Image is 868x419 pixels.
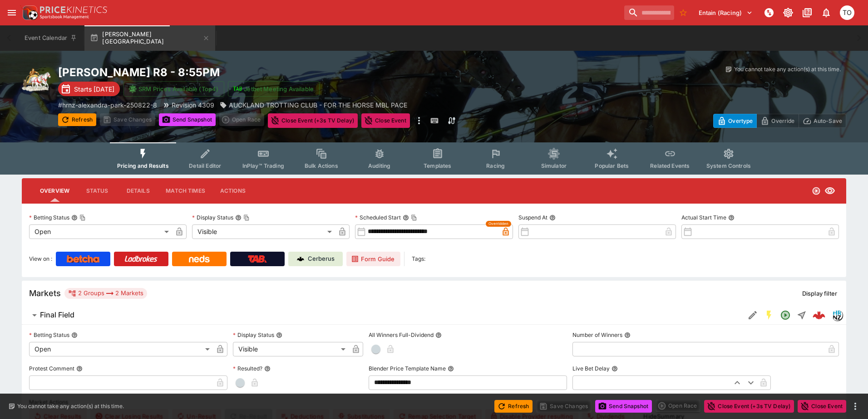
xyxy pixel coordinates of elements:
[219,113,264,126] div: split button
[403,214,409,221] button: Scheduled StartCopy To Clipboard
[572,331,622,339] p: Number of Winners
[435,332,442,338] button: All Winners Full-Dividend
[158,180,212,202] button: Match Times
[572,365,610,372] p: Live Bet Delay
[361,113,410,128] button: Close Event
[189,162,221,169] span: Detail Editor
[192,214,233,221] p: Display Status
[728,116,753,126] p: Overtype
[369,331,434,339] p: All Winners Full-Dividend
[812,186,821,195] svg: Open
[17,402,124,410] p: You cannot take any action(s) at this time.
[412,252,425,266] label: Tags:
[118,180,158,202] button: Details
[818,5,834,21] button: Notifications
[58,100,157,110] p: Copy To Clipboard
[29,331,69,339] p: Betting Status
[84,25,215,51] button: [PERSON_NAME][GEOGRAPHIC_DATA]
[117,162,169,169] span: Pricing and Results
[745,307,761,323] button: Edit Detail
[624,5,674,20] input: search
[33,180,77,202] button: Overview
[414,113,424,128] button: more
[704,400,794,413] button: Close Event (+3s TV Delay)
[242,162,284,169] span: InPlay™ Trading
[681,214,726,221] p: Actual Start Time
[29,224,172,239] div: Open
[58,113,96,126] button: Refresh
[734,65,841,73] p: You cannot take any action(s) at this time.
[233,342,349,356] div: Visible
[243,214,250,221] button: Copy To Clipboard
[448,365,454,372] button: Blender Price Template Name
[20,4,38,22] img: PriceKinetics Logo
[840,5,854,20] div: Thomas OConnor
[40,15,89,19] img: Sportsbook Management
[777,307,794,323] button: Open
[29,342,213,356] div: Open
[850,401,861,412] button: more
[189,255,209,263] img: Neds
[798,400,846,413] button: Close Event
[799,114,846,128] button: Auto-Save
[77,180,118,202] button: Status
[713,114,757,128] button: Overtype
[713,114,846,128] div: Start From
[29,288,61,298] h5: Markets
[67,255,99,263] img: Betcha
[368,162,390,169] span: Auditing
[346,252,400,266] a: Form Guide
[761,5,777,21] button: NOT Connected to PK
[486,162,505,169] span: Racing
[233,365,262,372] p: Resulted?
[29,365,74,372] p: Protest Comment
[650,162,690,169] span: Related Events
[832,310,842,320] img: hrnz
[810,306,828,324] a: 458f435b-33a9-4372-adce-9842ec8f7571
[706,162,751,169] span: System Controls
[355,214,401,221] p: Scheduled Start
[305,162,338,169] span: Bulk Actions
[220,100,407,110] div: AUCKLAND TROTTING CLUB - FOR THE HORSE MBL PACE
[797,286,843,301] button: Display filter
[549,214,556,221] button: Suspend At
[541,162,567,169] span: Simulator
[308,254,335,263] p: Cerberus
[233,84,242,93] img: jetbet-logo.svg
[71,332,78,338] button: Betting Status
[612,365,618,372] button: Live Bet Delay
[40,310,74,320] h6: Final Field
[780,310,791,321] svg: Open
[76,365,83,372] button: Protest Comment
[22,306,745,324] button: Final Field
[71,214,78,221] button: Betting StatusCopy To Clipboard
[68,288,143,299] div: 2 Groups 2 Markets
[276,332,282,338] button: Display Status
[268,113,358,128] button: Close Event (+3s TV Delay)
[297,255,304,263] img: Cerberus
[19,25,83,51] button: Event Calendar
[74,84,114,94] p: Starts [DATE]
[595,400,652,413] button: Send Snapshot
[656,400,700,412] div: split button
[159,113,216,126] button: Send Snapshot
[212,180,253,202] button: Actions
[624,332,631,338] button: Number of Winners
[595,162,629,169] span: Popular Bets
[264,365,271,372] button: Resulted?
[288,252,343,266] a: Cerberus
[518,214,547,221] p: Suspend At
[794,307,810,323] button: Straight
[756,114,799,128] button: Override
[124,255,158,263] img: Ladbrokes
[58,65,452,79] h2: Copy To Clipboard
[780,5,796,21] button: Toggle light/dark mode
[424,162,451,169] span: Templates
[172,100,214,110] p: Revision 4309
[4,5,20,21] button: open drawer
[832,310,843,321] div: hrnz
[22,65,51,94] img: harness_racing.png
[248,255,267,263] img: TabNZ
[676,5,690,20] button: No Bookmarks
[229,100,407,110] p: AUCKLAND TROTTING CLUB - FOR THE HORSE MBL PACE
